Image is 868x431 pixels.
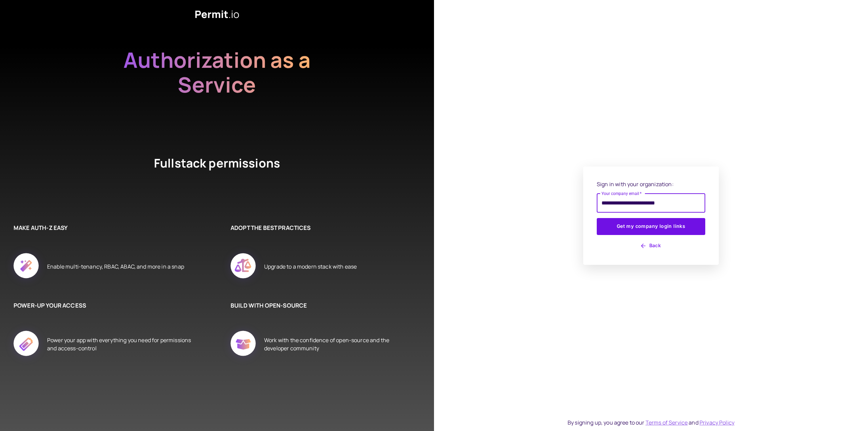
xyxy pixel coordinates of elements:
[646,419,688,426] a: Terms of Service
[601,191,642,196] label: Your company email
[597,218,705,235] button: Get my company login links
[231,223,414,232] h6: ADOPT THE BEST PRACTICES
[231,301,414,310] h6: BUILD WITH OPEN-SOURCE
[597,240,705,251] button: Back
[14,223,197,232] h6: MAKE AUTH-Z EASY
[597,180,705,188] p: Sign in with your organization:
[264,246,357,288] div: Upgrade to a modern stack with ease
[699,419,734,426] a: Privacy Policy
[102,47,332,122] h2: Authorization as a Service
[264,323,414,365] div: Work with the confidence of open-source and the developer community
[47,246,184,288] div: Enable multi-tenancy, RBAC, ABAC, and more in a snap
[568,418,734,427] div: By signing up, you agree to our and
[129,155,305,196] h4: Fullstack permissions
[47,323,197,365] div: Power your app with everything you need for permissions and access-control
[14,301,197,310] h6: POWER-UP YOUR ACCESS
